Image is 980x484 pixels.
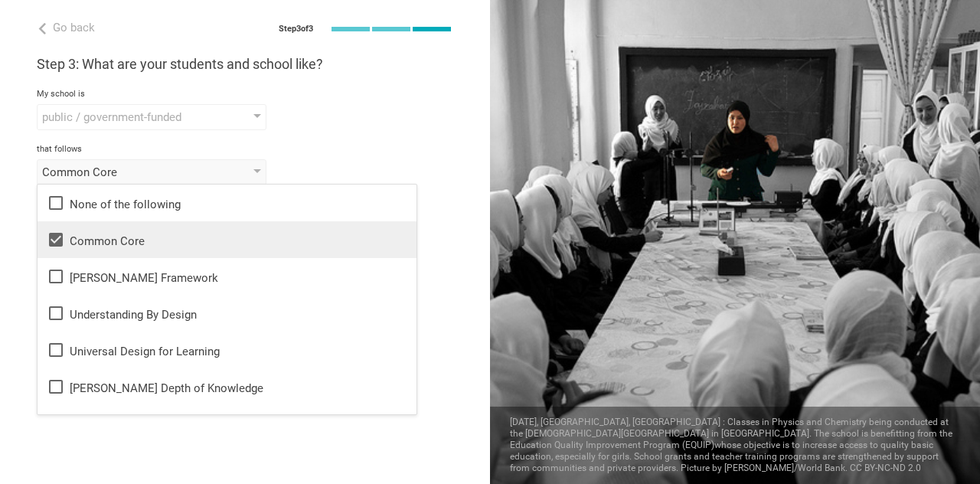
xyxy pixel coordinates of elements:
[279,24,313,34] div: Step 3 of 3
[37,55,453,74] h3: Step 3: What are your students and school like?
[42,110,217,125] div: public / government-funded
[37,144,453,155] div: that follows
[490,407,980,484] div: [DATE], [GEOGRAPHIC_DATA], [GEOGRAPHIC_DATA] : Classes in Physics and Chemistry being conducted a...
[37,89,453,100] div: My school is
[42,165,217,180] div: Common Core
[53,21,95,34] span: Go back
